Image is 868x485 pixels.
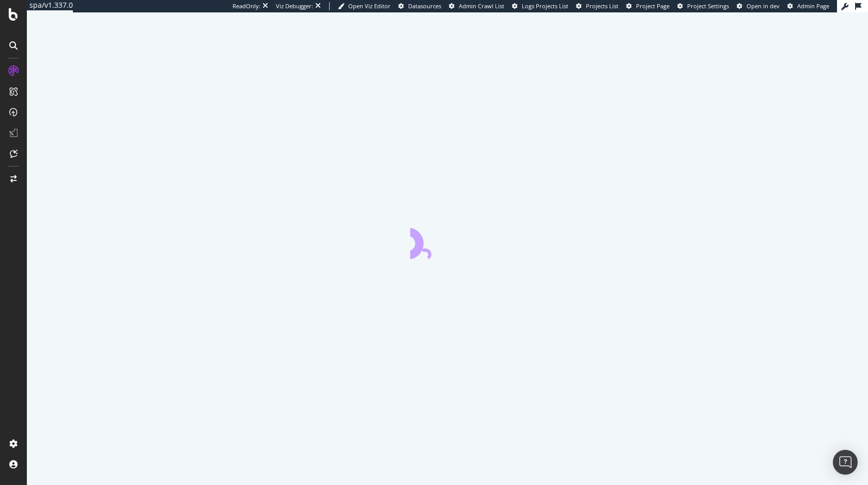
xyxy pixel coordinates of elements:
div: Viz Debugger: [276,2,313,10]
a: Admin Page [787,2,829,10]
a: Open Viz Editor [338,2,391,10]
a: Datasources [398,2,441,10]
span: Admin Crawl List [459,2,504,10]
span: Project Page [636,2,670,10]
span: Admin Page [797,2,829,10]
a: Projects List [576,2,618,10]
a: Logs Projects List [512,2,568,10]
div: animation [410,222,485,259]
a: Project Settings [677,2,729,10]
span: Logs Projects List [522,2,568,10]
div: ReadOnly: [233,2,260,10]
a: Open in dev [737,2,780,10]
a: Admin Crawl List [449,2,504,10]
a: Project Page [626,2,670,10]
span: Project Settings [687,2,729,10]
span: Open Viz Editor [348,2,391,10]
span: Projects List [586,2,618,10]
div: Open Intercom Messenger [833,450,858,475]
span: Open in dev [747,2,780,10]
span: Datasources [408,2,441,10]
